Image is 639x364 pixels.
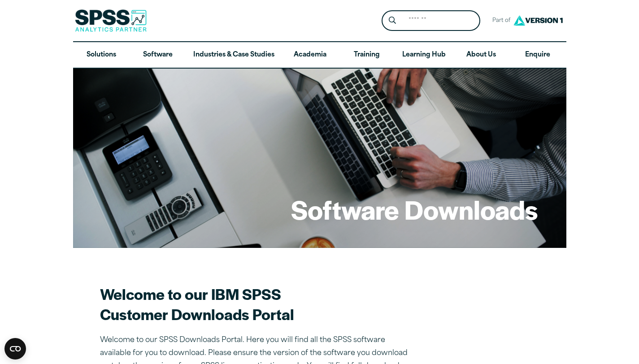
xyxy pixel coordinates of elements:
[73,42,130,68] a: Solutions
[487,14,511,27] span: Part of
[395,42,453,68] a: Learning Hub
[186,42,282,68] a: Industries & Case Studies
[100,284,414,324] h2: Welcome to our IBM SPSS Customer Downloads Portal
[382,10,480,31] form: Site Header Search Form
[389,17,396,24] svg: Search magnifying glass icon
[291,192,538,227] h1: Software Downloads
[4,338,26,360] button: Open CMP widget
[75,9,147,32] img: SPSS Analytics Partner
[453,42,509,68] a: About Us
[384,13,400,29] button: Search magnifying glass icon
[511,12,565,29] img: Version1 Logo
[130,42,186,68] a: Software
[509,42,566,68] a: Enquire
[282,42,338,68] a: Academia
[73,42,566,68] nav: Desktop version of site main menu
[338,42,395,68] a: Training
